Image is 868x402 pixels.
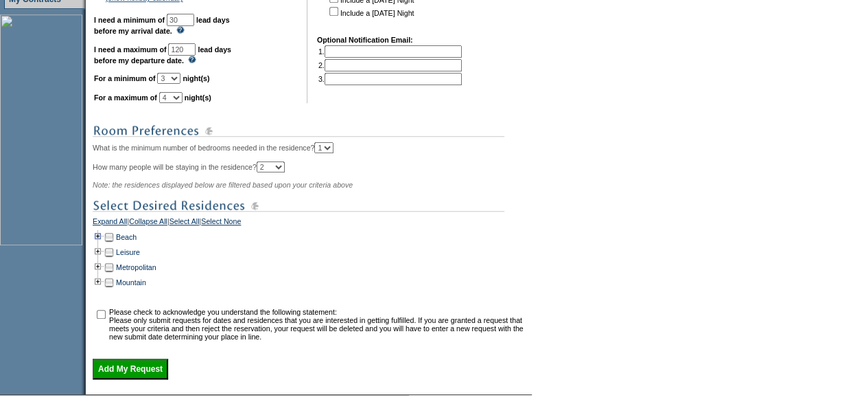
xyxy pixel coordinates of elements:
[109,308,527,341] td: Please check to acknowledge you understand the following statement: Please only submit requests f...
[169,217,200,230] a: Select All
[94,45,166,54] b: I need a maximum of
[93,217,528,230] div: | | |
[94,16,165,24] b: I need a minimum of
[129,217,167,230] a: Collapse All
[188,56,196,63] img: questionMark_lightBlue.gif
[201,217,241,230] a: Select None
[93,122,504,139] img: subTtlRoomPreferences.gif
[93,359,168,379] input: Add My Request
[318,73,462,85] td: 3.
[93,181,353,189] span: Note: the residences displayed below are filtered based upon your criteria above
[116,278,146,287] a: Mountain
[94,16,230,35] b: lead days before my arrival date.
[116,263,156,271] a: Metropolitan
[94,93,157,102] b: For a maximum of
[94,45,231,65] b: lead days before my departure date.
[94,74,155,82] b: For a minimum of
[318,59,462,71] td: 2.
[116,233,137,241] a: Beach
[116,248,140,256] a: Leisure
[317,36,413,44] b: Optional Notification Email:
[176,26,185,34] img: questionMark_lightBlue.gif
[318,45,462,58] td: 1.
[183,74,209,82] b: night(s)
[93,217,127,230] a: Expand All
[185,93,211,102] b: night(s)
